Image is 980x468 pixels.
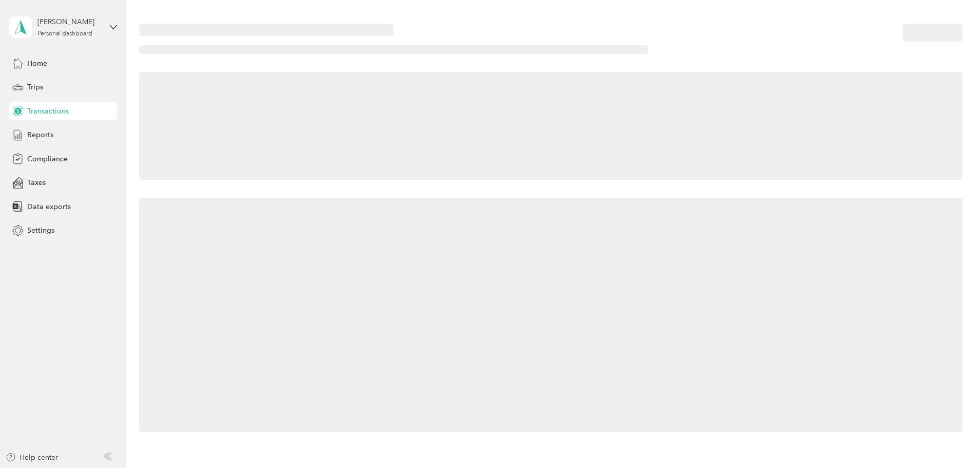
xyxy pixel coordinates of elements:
[27,201,71,212] span: Data exports
[37,16,102,27] div: [PERSON_NAME]
[27,225,54,236] span: Settings
[27,58,47,69] span: Home
[27,106,69,117] span: Transactions
[27,154,68,164] span: Compliance
[27,82,43,92] span: Trips
[27,177,46,188] span: Taxes
[923,410,980,468] iframe: Everlance-gr Chat Button Frame
[27,129,53,140] span: Reports
[37,31,92,37] div: Personal dashboard
[6,452,58,463] button: Help center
